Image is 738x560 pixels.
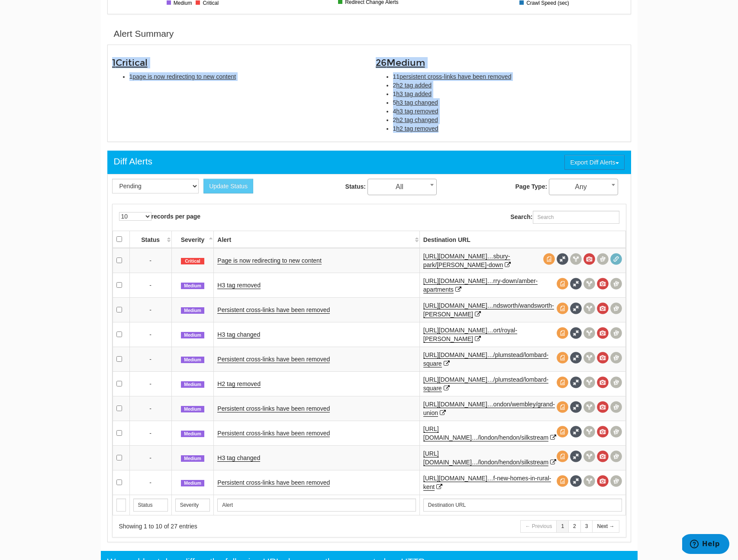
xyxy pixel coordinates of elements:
[181,357,204,364] span: Medium
[583,303,595,314] span: View headers
[129,371,171,396] td: -
[570,426,582,438] span: Full Source Diff
[583,278,595,290] span: View headers
[132,73,236,80] span: page is now redirecting to new content
[119,212,201,221] label: records per page
[557,451,568,462] span: View source
[564,155,624,170] button: Export Diff Alerts
[610,401,622,413] span: Compare screenshots
[580,520,593,533] a: 3
[597,377,609,388] span: View screenshot
[181,307,204,314] span: Medium
[557,475,568,487] span: View source
[423,450,548,466] a: [URL][DOMAIN_NAME]…/london/hendon/silkstream
[557,401,568,413] span: View source
[396,125,438,132] span: h2 tag removed
[556,520,569,533] a: 1
[129,322,171,347] td: -
[557,377,568,388] span: View source
[181,431,204,438] span: Medium
[393,98,626,107] li: 5
[570,401,582,413] span: Full Source Diff
[217,430,330,437] a: Persistent cross-links have been removed
[597,475,609,487] span: View screenshot
[610,303,622,314] span: Compare screenshots
[597,327,609,339] span: View screenshot
[217,331,260,338] a: H3 tag changed
[610,377,622,388] span: Compare screenshots
[583,327,595,339] span: View headers
[583,352,595,364] span: View headers
[203,179,253,193] button: Update Status
[423,499,622,512] input: Search
[181,381,204,388] span: Medium
[543,253,555,265] span: View source
[597,451,609,462] span: View screenshot
[393,90,626,98] li: 1
[393,116,626,124] li: 2
[367,179,437,195] span: All
[570,451,582,462] span: Full Source Diff
[112,57,148,68] span: 1
[583,377,595,388] span: View headers
[549,179,618,195] span: Any
[570,352,582,364] span: Full Source Diff
[597,426,609,438] span: View screenshot
[129,72,363,81] li: 1
[682,534,729,556] iframe: Opens a widget where you can find more information
[423,401,555,417] a: [URL][DOMAIN_NAME]…ondon/wembley/grand-union
[129,347,171,371] td: -
[423,425,548,441] a: [URL][DOMAIN_NAME]…/london/hendon/silkstream
[217,306,330,314] a: Persistent cross-links have been removed
[129,297,171,322] td: -
[583,401,595,413] span: View headers
[419,231,625,248] th: Destination URL
[393,107,626,116] li: 4
[423,277,538,293] a: [URL][DOMAIN_NAME]…rry-down/amber-apartments
[400,73,511,80] span: persistent cross-links have been removed
[583,426,595,438] span: View headers
[175,499,210,512] input: Search
[583,451,595,462] span: View headers
[583,475,595,487] span: View headers
[217,282,261,289] a: H3 tag removed
[597,253,609,265] span: Compare screenshots
[423,475,551,491] a: [URL][DOMAIN_NAME]…f-new-homes-in-rural-kent
[181,258,204,265] span: Critical
[610,426,622,438] span: Compare screenshots
[423,327,517,343] a: [URL][DOMAIN_NAME]…ort/royal-[PERSON_NAME]
[570,278,582,290] span: Full Source Diff
[557,352,568,364] span: View source
[217,380,261,388] a: H2 tag removed
[423,253,510,269] a: [URL][DOMAIN_NAME]…sbury-park/[PERSON_NAME]-down
[557,327,568,339] span: View source
[610,253,622,265] span: Redirect chain
[570,377,582,388] span: Full Source Diff
[396,108,438,115] span: h3 tag removed
[549,181,618,193] span: Any
[570,475,582,487] span: Full Source Diff
[393,72,626,81] li: 11
[570,303,582,314] span: Full Source Diff
[171,231,214,248] th: Severity: activate to sort column descending
[217,356,330,363] a: Persistent cross-links have been removed
[423,351,548,367] a: [URL][DOMAIN_NAME]…/plumstead/lombard-square
[214,231,419,248] th: Alert: activate to sort column ascending
[376,57,425,68] span: 26
[510,211,619,224] label: Search:
[129,421,171,445] td: -
[570,253,582,265] span: View headers
[133,499,168,512] input: Search
[181,332,204,339] span: Medium
[217,454,260,462] a: H3 tag changed
[129,470,171,495] td: -
[610,475,622,487] span: Compare screenshots
[610,451,622,462] span: Compare screenshots
[533,211,619,224] input: Search:
[597,303,609,314] span: View screenshot
[387,57,425,68] span: Medium
[520,520,557,533] a: ← Previous
[116,57,148,68] span: Critical
[119,522,358,531] div: Showing 1 to 10 of 27 entries
[597,352,609,364] span: View screenshot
